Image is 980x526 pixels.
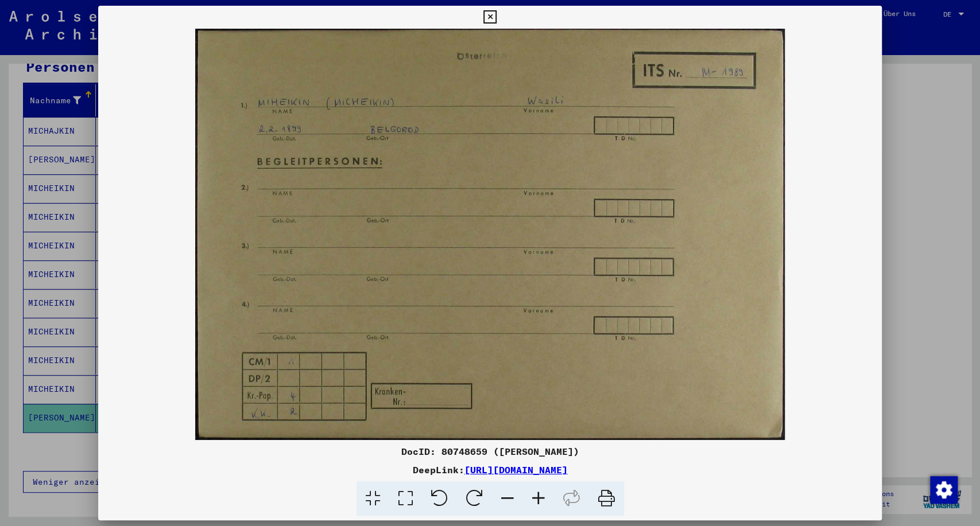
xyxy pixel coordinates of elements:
[464,464,568,476] a: [URL][DOMAIN_NAME]
[930,476,958,504] img: Zustimmung ändern
[98,445,882,458] div: DocID: 80748659 ([PERSON_NAME])
[98,463,882,477] div: DeepLink:
[98,29,882,440] img: 001.jpg
[929,476,957,503] div: Zustimmung ändern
